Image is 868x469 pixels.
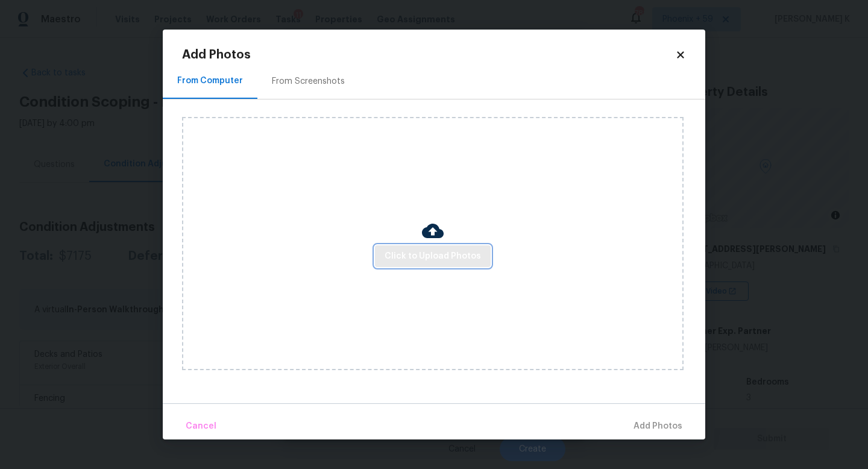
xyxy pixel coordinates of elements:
[422,220,444,242] img: Cloud Upload Icon
[186,419,216,434] span: Cancel
[177,75,243,87] div: From Computer
[182,49,675,61] h2: Add Photos
[272,75,345,87] div: From Screenshots
[181,414,221,439] button: Cancel
[375,245,491,268] button: Click to Upload Photos
[385,249,481,264] span: Click to Upload Photos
